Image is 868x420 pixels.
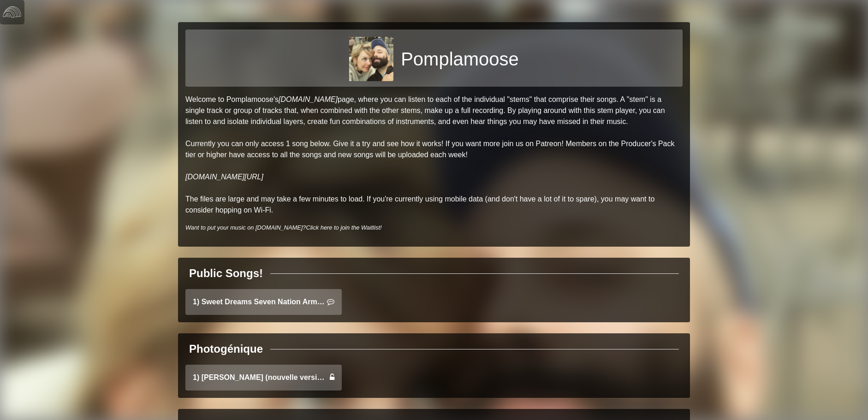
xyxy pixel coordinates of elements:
img: 0b413ca4293993cd97c842dee4ef857c5ee5547a4dd82cef006aec151a4b0416.jpg [349,37,393,81]
p: Welcome to Pomplamoose's page, where you can listen to each of the individual "stems" that compri... [185,94,683,216]
img: logo-white-4c48a5e4bebecaebe01ca5a9d34031cfd3d4ef9ae749242e8c4bf12ef99f53e8.png [3,3,21,21]
div: Public Songs! [189,265,263,282]
a: [DOMAIN_NAME][URL] [185,173,263,181]
div: Photogénique [189,341,263,357]
a: Click here to join the Waitlist! [306,224,381,231]
a: [DOMAIN_NAME] [279,95,338,103]
h1: Pomplamoose [401,48,519,70]
a: 1) [PERSON_NAME] (nouvelle version) [185,365,342,390]
a: 1) Sweet Dreams Seven Nation Army Mashup [185,289,342,315]
i: Want to put your music on [DOMAIN_NAME]? [185,224,382,231]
